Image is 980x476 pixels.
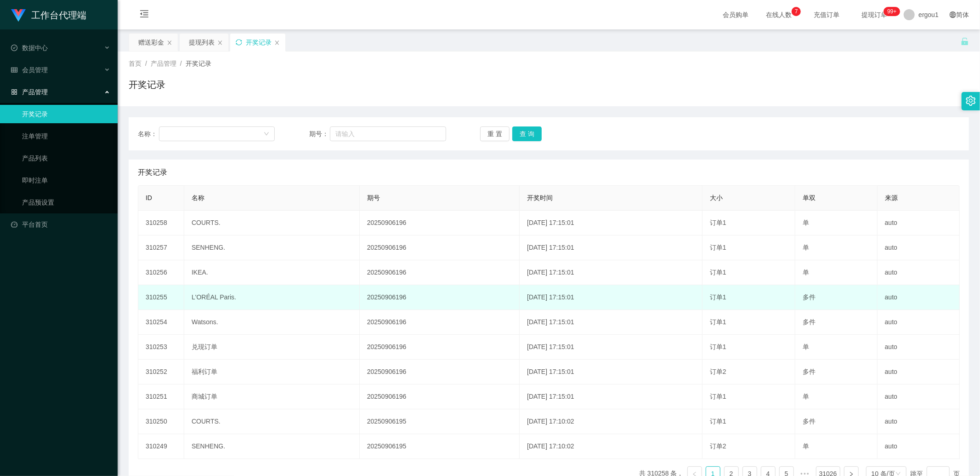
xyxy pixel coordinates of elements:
[138,310,184,335] td: 310254
[710,368,726,375] span: 订单2
[129,60,142,67] span: 首页
[167,40,172,46] i: 图标: close
[192,194,204,201] span: 名称
[878,434,960,459] td: auto
[884,7,900,16] sup: 1095
[129,0,160,30] i: 图标: menu-fold
[878,335,960,360] td: auto
[878,409,960,434] td: auto
[31,0,86,30] h1: 工作台代理端
[520,285,702,310] td: [DATE] 17:15:01
[129,78,165,92] h1: 开奖记录
[966,96,976,106] i: 图标: setting
[274,40,280,46] i: 图标: close
[138,409,184,434] td: 310250
[22,105,110,123] a: 开奖记录
[878,360,960,384] td: auto
[520,310,702,335] td: [DATE] 17:15:01
[803,368,816,375] span: 多件
[878,235,960,260] td: auto
[792,7,801,16] sup: 7
[138,434,184,459] td: 310249
[184,434,360,459] td: SENHENG.
[710,293,726,301] span: 订单1
[11,9,26,22] img: logo.9652507e.png
[360,211,520,235] td: 20250906196
[138,235,184,260] td: 310257
[184,285,360,310] td: L'ORÉAL Paris.
[480,126,510,141] button: 重 置
[236,39,242,46] i: 图标: sync
[184,310,360,335] td: Watsons.
[878,310,960,335] td: auto
[138,285,184,310] td: 310255
[180,60,182,67] span: /
[950,11,956,18] i: 图标: global
[138,260,184,285] td: 310256
[761,11,796,18] span: 在线人数
[11,11,86,18] a: 工作台代理端
[520,384,702,409] td: [DATE] 17:15:01
[138,360,184,384] td: 310252
[138,384,184,409] td: 310251
[145,60,147,67] span: /
[520,235,702,260] td: [DATE] 17:15:01
[22,149,110,167] a: 产品列表
[878,211,960,235] td: auto
[138,129,159,139] span: 名称：
[330,126,446,141] input: 请输入
[878,285,960,310] td: auto
[878,384,960,409] td: auto
[710,244,726,251] span: 订单1
[11,215,110,234] a: 图标: dashboard平台首页
[189,34,215,51] div: 提现列表
[184,409,360,434] td: COURTS.
[184,335,360,360] td: 兑现订单
[520,409,702,434] td: [DATE] 17:10:02
[878,260,960,285] td: auto
[710,269,726,276] span: 订单1
[360,260,520,285] td: 20250906196
[360,384,520,409] td: 20250906196
[146,194,152,201] span: ID
[360,360,520,384] td: 20250906196
[710,343,726,350] span: 订单1
[186,60,211,67] span: 开奖记录
[11,45,17,51] i: 图标: check-circle-o
[360,409,520,434] td: 20250906195
[803,244,809,251] span: 单
[184,384,360,409] td: 商城订单
[184,360,360,384] td: 福利订单
[803,293,816,301] span: 多件
[184,211,360,235] td: COURTS.
[360,310,520,335] td: 20250906196
[138,34,164,51] div: 赠送彩金
[520,335,702,360] td: [DATE] 17:15:01
[710,418,726,425] span: 订单1
[710,219,726,226] span: 订单1
[803,269,809,276] span: 单
[710,318,726,326] span: 订单1
[803,343,809,350] span: 单
[360,235,520,260] td: 20250906196
[184,235,360,260] td: SENHENG.
[264,131,269,138] i: 图标: down
[360,335,520,360] td: 20250906196
[885,194,898,201] span: 来源
[710,194,723,201] span: 大小
[803,219,809,226] span: 单
[520,360,702,384] td: [DATE] 17:15:01
[803,318,816,326] span: 多件
[803,418,816,425] span: 多件
[11,67,17,73] i: 图标: table
[22,171,110,189] a: 即时注单
[138,167,167,178] span: 开奖记录
[309,129,330,139] span: 期号：
[11,66,48,74] span: 会员管理
[803,194,816,201] span: 单双
[527,194,553,201] span: 开奖时间
[184,260,360,285] td: IKEA.
[217,40,223,46] i: 图标: close
[520,211,702,235] td: [DATE] 17:15:01
[138,211,184,235] td: 310258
